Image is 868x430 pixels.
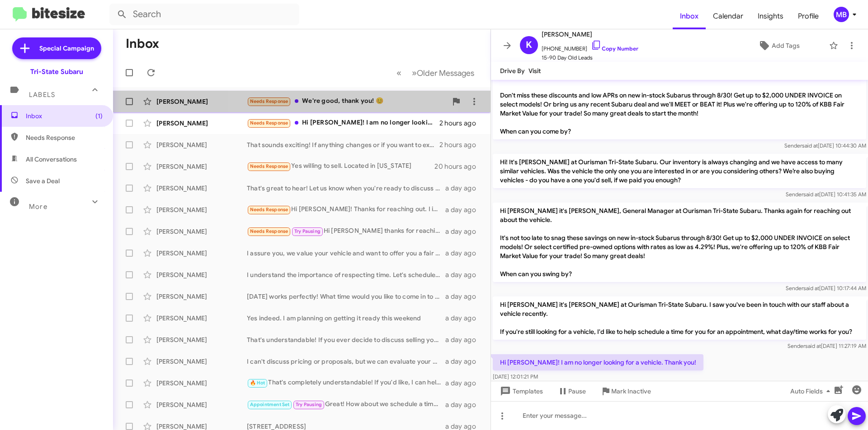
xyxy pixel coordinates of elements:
[247,249,445,258] div: I assure you, we value your vehicle and want to offer you a fair assessment. Let’s set up an appo...
[29,91,55,99] span: Labels
[593,383,658,399] button: Mark Inactive
[247,314,445,323] div: Yes indeed. I am planning on getting it ready this weekend
[500,67,525,75] span: Drive By
[445,270,483,279] div: a day ago
[250,163,288,169] span: Needs Response
[434,162,483,171] div: 20 hours ago
[247,378,445,388] div: That's completely understandable! If you'd like, I can help you with more information to make you...
[412,67,417,79] span: »
[156,205,247,214] div: [PERSON_NAME]
[29,203,47,211] span: More
[750,3,791,29] a: Insights
[247,96,447,106] div: We're good, thank you! 😊
[791,3,826,29] span: Profile
[392,64,480,82] nav: Page navigation example
[156,227,247,236] div: [PERSON_NAME]
[445,335,483,344] div: a day ago
[445,400,483,409] div: a day ago
[95,111,103,120] span: (1)
[802,142,818,149] span: said at
[673,3,706,29] a: Inbox
[493,373,538,380] span: [DATE] 12:01:21 PM
[732,37,825,54] button: Add Tags
[26,133,103,142] span: Needs Response
[247,140,439,149] div: That sounds exciting! If anything changes or if you want to explore options, feel free to reach o...
[250,380,265,386] span: 🔥 Hot
[591,45,638,52] a: Copy Number
[788,342,866,349] span: Sender [DATE] 11:27:19 AM
[247,204,445,215] div: Hi [PERSON_NAME]! Thanks for reaching out. I incorrectly entered the address of the vehicle and i...
[784,142,866,149] span: Sender [DATE] 10:44:30 AM
[417,68,474,78] span: Older Messages
[439,119,483,128] div: 2 hours ago
[445,227,483,236] div: a day ago
[156,97,247,106] div: [PERSON_NAME]
[491,383,550,399] button: Templates
[526,38,532,52] span: K
[26,155,77,164] span: All Conversations
[826,7,858,22] button: MB
[445,249,483,258] div: a day ago
[156,249,247,258] div: [PERSON_NAME]
[250,120,288,126] span: Needs Response
[396,67,401,79] span: «
[439,140,483,149] div: 2 hours ago
[156,400,247,409] div: [PERSON_NAME]
[12,37,101,59] a: Special Campaign
[406,64,480,82] button: Next
[550,383,593,399] button: Pause
[493,296,866,340] p: Hi [PERSON_NAME] it's [PERSON_NAME] at Ourisman Tri-State Subaru. I saw you've been in touch with...
[250,402,290,407] span: Appointment Set
[247,357,445,366] div: I can't discuss pricing or proposals, but we can evaluate your Wrangler Unlimited in person. Woul...
[611,383,651,399] span: Mark Inactive
[542,40,638,53] span: [PHONE_NUMBER]
[568,383,586,399] span: Pause
[250,228,288,234] span: Needs Response
[493,154,866,188] p: Hi! It's [PERSON_NAME] at Ourisman Tri-State Subaru. Our inventory is always changing and we have...
[803,191,819,198] span: said at
[247,292,445,301] div: [DATE] works perfectly! What time would you like to come in to discuss selling your Telluride?
[156,184,247,193] div: [PERSON_NAME]
[445,292,483,301] div: a day ago
[790,383,834,399] span: Auto Fields
[834,7,849,22] div: MB
[803,285,819,291] span: said at
[39,44,94,53] span: Special Campaign
[296,402,322,407] span: Try Pausing
[805,342,821,349] span: said at
[247,161,434,171] div: Yes willing to sell. Located in [US_STATE]
[706,3,750,29] a: Calendar
[391,64,407,82] button: Previous
[30,67,83,76] div: Tri-State Subaru
[445,379,483,388] div: a day ago
[786,285,866,291] span: Sender [DATE] 10:17:44 AM
[156,379,247,388] div: [PERSON_NAME]
[493,354,703,370] p: Hi [PERSON_NAME]! I am no longer looking for a vehicle. Thank you!
[247,399,445,410] div: Great! How about we schedule a time next week to discuss the sale of your Focus St? Let me know w...
[445,357,483,366] div: a day ago
[250,207,288,213] span: Needs Response
[156,270,247,279] div: [PERSON_NAME]
[528,67,541,75] span: Visit
[250,98,288,104] span: Needs Response
[247,184,445,193] div: That's great to hear! Let us know when you're ready to discuss your options further. We’d love to...
[772,37,800,54] span: Add Tags
[294,228,321,234] span: Try Pausing
[445,184,483,193] div: a day ago
[247,226,445,236] div: Hi [PERSON_NAME] thanks for reaching out. Let's chat late next week. I'm out of town now but will...
[783,383,841,399] button: Auto Fields
[156,162,247,171] div: [PERSON_NAME]
[247,118,439,128] div: Hi [PERSON_NAME]! I am no longer looking for a vehicle. Thank you!
[542,29,638,40] span: [PERSON_NAME]
[542,53,638,62] span: 15-90 Day Old Leads
[156,292,247,301] div: [PERSON_NAME]
[156,314,247,323] div: [PERSON_NAME]
[498,383,543,399] span: Templates
[26,176,60,185] span: Save a Deal
[445,205,483,214] div: a day ago
[247,335,445,344] div: That's understandable! If you ever decide to discuss selling your vehicle, we're here to help. Do...
[493,60,866,139] p: Hi [PERSON_NAME] it's [PERSON_NAME], General Manager at Ourisman Tri-State Subaru. Thanks again f...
